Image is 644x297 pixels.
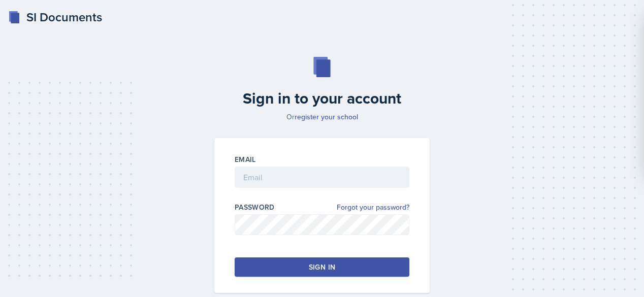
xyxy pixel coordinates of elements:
a: SI Documents [8,8,102,26]
input: Email [235,167,409,188]
div: Sign in [309,262,335,272]
a: Forgot your password? [337,202,409,213]
label: Password [235,202,275,212]
h2: Sign in to your account [208,89,436,108]
button: Sign in [235,257,409,277]
a: register your school [295,112,358,122]
label: Email [235,154,256,164]
p: Or [208,112,436,122]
